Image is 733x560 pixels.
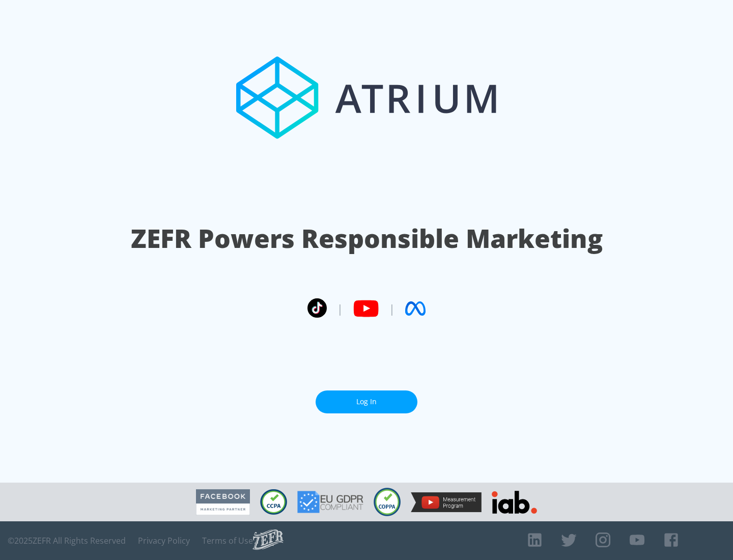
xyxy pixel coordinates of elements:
span: | [337,301,343,316]
span: © 2025 ZEFR All Rights Reserved [8,536,126,546]
img: CCPA Compliant [260,489,287,515]
img: COPPA Compliant [374,488,401,516]
a: Privacy Policy [138,536,190,546]
span: | [389,301,395,316]
a: Log In [316,390,417,413]
img: Facebook Marketing Partner [196,489,250,515]
img: GDPR Compliant [297,491,363,513]
a: Terms of Use [202,536,253,546]
img: YouTube Measurement Program [411,492,482,512]
img: IAB [492,491,537,514]
h1: ZEFR Powers Responsible Marketing [131,221,603,256]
